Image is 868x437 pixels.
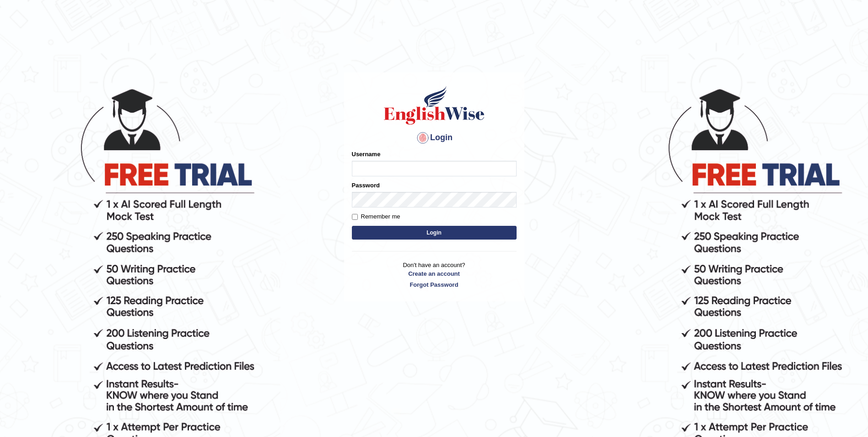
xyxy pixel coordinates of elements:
[352,214,358,220] input: Remember me
[382,85,486,126] img: Logo of English Wise sign in for intelligent practice with AI
[352,226,517,240] button: Login
[352,181,380,190] label: Password
[352,212,400,221] label: Remember me
[352,269,517,278] a: Create an account
[352,131,517,145] h4: Login
[352,150,381,158] label: Username
[352,261,517,289] p: Don't have an account?
[352,280,517,289] a: Forgot Password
